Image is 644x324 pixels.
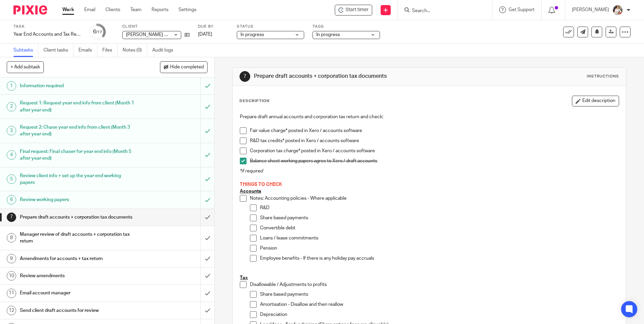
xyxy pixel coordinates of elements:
p: Notes: Accounting policies - Where applicable [250,195,618,202]
p: Disallowable / Adjustments to profits [250,281,618,288]
p: Employee benefits - If there is any holiday pay accruals [260,255,618,262]
div: 2 [7,102,16,111]
a: Work [62,6,74,13]
p: Balance sheet working papers agree to Xero / draft accounts [250,158,618,164]
img: Kayleigh%20Henson.jpeg [612,5,623,15]
div: 11 [7,289,16,298]
h1: Email account manager [20,288,136,298]
span: Start timer [346,6,368,13]
a: Files [102,44,118,57]
div: 7 [239,71,250,82]
div: 5 [7,174,16,184]
p: Prepare draft annual accounts and corporation tax return and check: [240,114,618,120]
h1: Review working papers [20,195,136,205]
h1: Review amendments [20,271,136,281]
div: 6 [93,28,102,36]
div: 7 [7,213,16,222]
div: 9 [7,254,16,263]
span: [PERSON_NAME] Property Limited [126,32,199,37]
u: Accounts [240,189,261,194]
h1: Prepare draft accounts + corporation tax documents [20,212,136,222]
h1: Prepare draft accounts + corporation tax documents [254,73,444,80]
button: + Add subtask [7,61,44,73]
h1: Manager review of draft accounts + corporation tax return [20,229,136,247]
div: 8 [7,233,16,242]
label: Status [237,24,304,29]
a: Client tasks [43,44,73,57]
a: Subtasks [13,44,38,57]
a: Email [84,6,95,13]
h1: Request 2: Chase year end info from client (Month 3 after year end) [20,122,136,139]
p: R&D tax credits* posted in Xero / accounts software [250,137,618,144]
span: [DATE] [198,32,212,37]
span: In progress [316,32,340,37]
h1: Review client info + set up the year end working papers [20,171,136,188]
div: 10 [7,271,16,281]
div: Year End Accounts and Tax Return [13,31,81,38]
div: 3 [7,126,16,135]
a: Emails [78,44,97,57]
p: Fair value charge* posted in Xero / accounts software [250,127,618,134]
h1: Final request: Final chaser for year end info (Month 5 after year end) [20,147,136,164]
a: Team [130,6,141,13]
span: Get Support [509,7,535,12]
a: Reports [152,6,168,13]
p: Description [239,98,269,104]
button: Hide completed [160,61,207,73]
img: Pixie [13,5,47,14]
h1: Send client draft accounts for review [20,305,136,316]
div: 6 [7,195,16,204]
p: Corporation tax charge* posted in Xero / accounts software [250,148,618,154]
span: In progress [240,32,264,37]
div: Melton Mowbray Property Limited - Year End Accounts and Tax Return [335,5,372,15]
p: Loans / lease commitments [260,235,618,241]
div: Instructions [587,74,619,79]
u: Tax [240,276,248,280]
p: Share based payments [260,291,618,298]
button: Edit description [572,96,619,106]
p: Pension [260,245,618,252]
label: Client [122,24,190,29]
h1: Request 1: Request year end info from client (Month 1 after year end) [20,98,136,115]
a: Notes (0) [123,44,147,57]
label: Task [13,24,81,29]
p: Amortisation - Disallow and then reallow [260,301,618,308]
em: *if required [240,169,263,173]
p: [PERSON_NAME] [572,6,609,13]
label: Due by [198,24,228,29]
a: Audit logs [152,44,178,57]
p: R&D [260,204,618,211]
div: 12 [7,306,16,315]
div: 1 [7,81,16,91]
h1: Information required [20,81,136,91]
label: Tags [313,24,380,29]
input: Search [411,8,472,14]
small: /17 [96,30,102,34]
p: Share based payments [260,215,618,221]
span: THINGS TO CHECK [240,182,282,187]
a: Clients [105,6,120,13]
p: Depreciation [260,311,618,318]
h1: Amendments for accounts + tax return [20,254,136,264]
div: 4 [7,150,16,160]
a: Settings [179,6,196,13]
span: Hide completed [170,65,204,70]
p: Convertible debt [260,225,618,231]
